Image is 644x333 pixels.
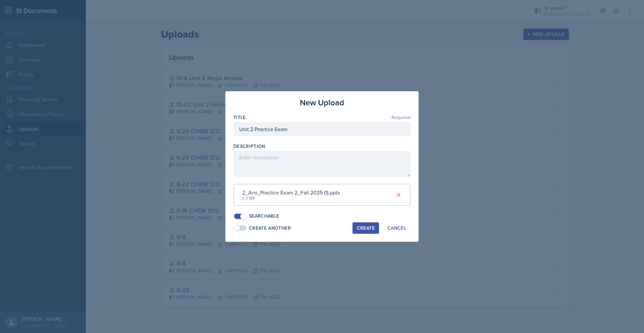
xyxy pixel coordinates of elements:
div: Create [357,225,375,231]
div: 2_Ans_Practice Exam 2_Fall 2025 (1).pptx [242,188,340,197]
label: Title [233,114,246,121]
div: 2.3 MB [242,195,340,201]
span: Required [391,115,411,120]
button: Cancel [383,222,411,234]
div: Create Another [249,225,291,232]
div: Searchable [249,213,279,220]
button: Create [353,222,379,234]
div: Cancel [387,225,406,231]
label: Description [233,143,265,150]
h3: New Upload [300,97,344,109]
input: Enter title [233,122,411,136]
